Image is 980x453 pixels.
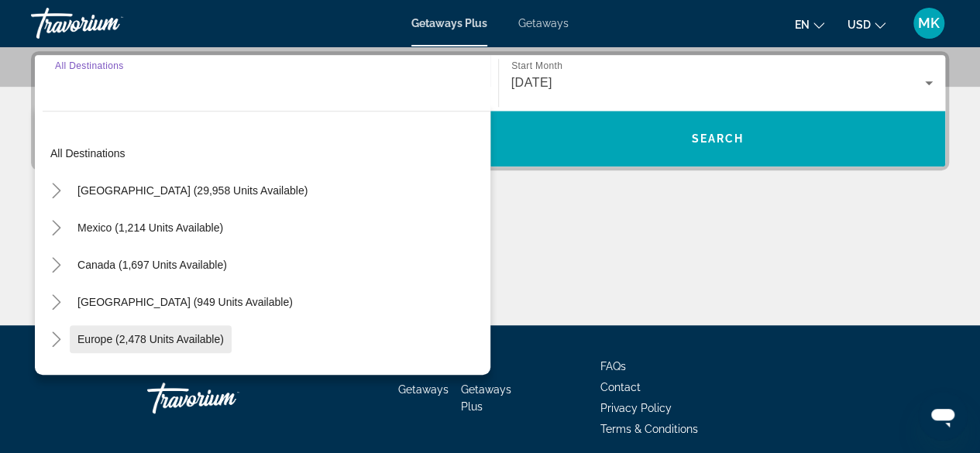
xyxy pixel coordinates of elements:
[795,19,810,31] span: en
[600,381,641,393] a: Contact
[147,375,302,421] a: Travorium
[31,3,186,43] a: Travorium
[77,221,223,234] span: Mexico (1,214 units available)
[398,383,449,396] a: Getaways
[511,76,552,89] span: [DATE]
[909,7,949,39] button: User Menu
[600,360,626,372] a: FAQs
[795,13,824,36] button: Change language
[77,296,293,308] span: [GEOGRAPHIC_DATA] (949 units available)
[43,289,70,316] button: Toggle Caribbean & Atlantic Islands (949 units available)
[461,383,511,413] a: Getaways Plus
[70,362,230,390] button: Australia (208 units available)
[77,333,224,345] span: Europe (2,478 units available)
[43,139,490,167] button: All destinations
[77,184,308,197] span: [GEOGRAPHIC_DATA] (29,958 units available)
[70,177,315,204] button: [GEOGRAPHIC_DATA] (29,958 units available)
[70,214,231,242] button: Mexico (1,214 units available)
[70,325,232,353] button: Europe (2,478 units available)
[70,288,301,316] button: [GEOGRAPHIC_DATA] (949 units available)
[43,363,70,390] button: Toggle Australia (208 units available)
[411,17,487,29] a: Getaways Plus
[848,13,885,36] button: Change currency
[43,177,70,204] button: Toggle United States (29,958 units available)
[600,423,698,435] a: Terms & Conditions
[55,60,124,70] span: All Destinations
[50,147,126,160] span: All destinations
[600,402,672,414] a: Privacy Policy
[518,17,569,29] a: Getaways
[43,214,70,242] button: Toggle Mexico (1,214 units available)
[691,132,744,145] span: Search
[490,111,946,166] button: Search
[35,55,945,166] div: Search widget
[70,251,235,279] button: Canada (1,697 units available)
[918,15,940,31] span: MK
[77,259,227,271] span: Canada (1,697 units available)
[43,326,70,353] button: Toggle Europe (2,478 units available)
[43,252,70,279] button: Toggle Canada (1,697 units available)
[918,391,968,441] iframe: Button to launch messaging window
[511,61,562,71] span: Start Month
[848,19,871,31] span: USD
